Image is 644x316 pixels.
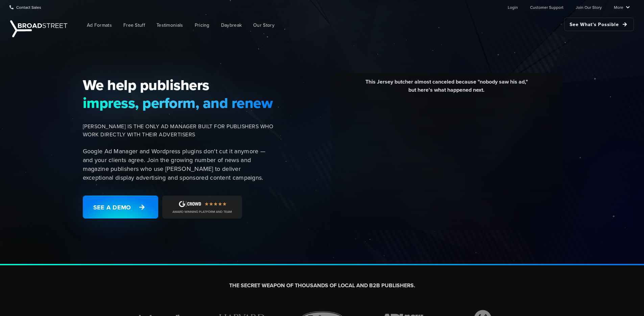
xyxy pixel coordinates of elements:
[118,18,150,33] a: Free Stuff
[576,0,602,14] a: Join Our Story
[216,18,247,33] a: Daybreak
[151,18,188,33] a: Testimonials
[248,18,280,33] a: Our Story
[337,78,556,99] div: This Jersey butcher almost canceled because "nobody saw his ad," but here's what happened next.
[82,18,117,33] a: Ad Formats
[190,18,215,33] a: Pricing
[10,20,67,37] img: Broadstreet | The Ad Manager for Small Publishers
[87,22,112,29] span: Ad Formats
[221,22,242,29] span: Daybreak
[83,94,273,112] span: impress, perform, and renew
[83,76,273,94] span: We help publishers
[83,147,273,182] p: Google Ad Manager and Wordpress plugins don't cut it anymore — and your clients agree. Join the g...
[614,0,630,14] a: More
[157,22,183,29] span: Testimonials
[83,196,158,219] a: See a Demo
[71,14,634,36] nav: Main
[337,99,556,223] iframe: YouTube video player
[564,18,634,31] a: See What's Possible
[83,122,273,139] span: [PERSON_NAME] IS THE ONLY AD MANAGER BUILT FOR PUBLISHERS WHO WORK DIRECTLY WITH THEIR ADVERTISERS
[508,0,518,14] a: Login
[195,22,210,29] span: Pricing
[123,22,145,29] span: Free Stuff
[253,22,275,29] span: Our Story
[9,0,41,14] a: Contact Sales
[134,282,511,289] h2: THE SECRET WEAPON OF THOUSANDS OF LOCAL AND B2B PUBLISHERS.
[530,0,564,14] a: Customer Support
